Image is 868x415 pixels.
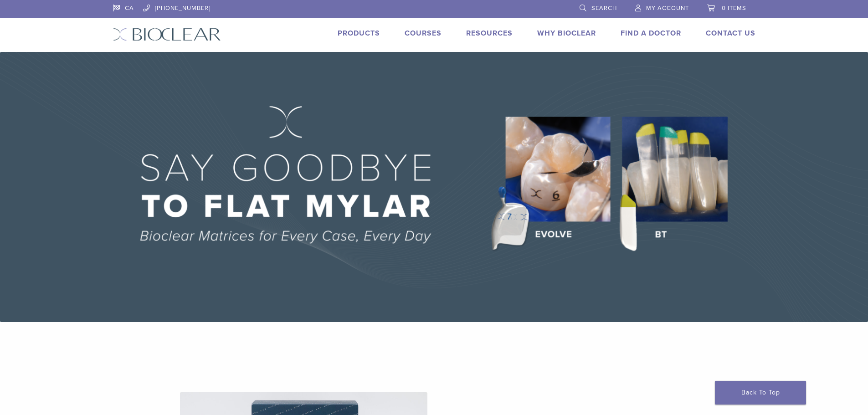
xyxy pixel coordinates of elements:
[706,29,755,38] a: Contact Us
[405,29,442,38] a: Courses
[646,5,689,12] span: My Account
[466,29,513,38] a: Resources
[113,28,221,41] img: Bioclear
[722,5,746,12] span: 0 items
[715,381,806,405] a: Back To Top
[621,29,681,38] a: Find A Doctor
[537,29,596,38] a: Why Bioclear
[591,5,617,12] span: Search
[338,29,380,38] a: Products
